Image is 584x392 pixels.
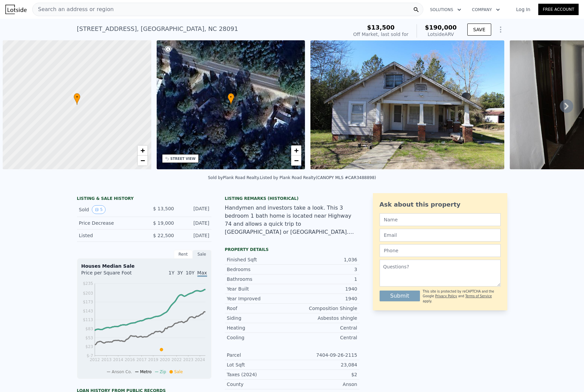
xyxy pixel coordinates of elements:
[174,250,193,259] div: Rent
[140,156,145,165] span: −
[425,4,467,16] button: Solutions
[85,336,93,340] tspan: $53
[74,93,80,105] div: •
[260,175,376,180] div: Listed by Plank Road Realty (CANOPY MLS #CAR3488898)
[380,200,501,209] div: Ask about this property
[208,175,260,180] div: Sold by Plank Road Realty .
[174,369,183,374] span: Sale
[228,94,234,100] span: •
[140,146,145,155] span: +
[227,276,292,282] div: Bathrooms
[83,309,93,313] tspan: $143
[153,233,174,238] span: $ 22,500
[291,145,301,156] a: Zoom in
[227,361,292,368] div: Lot Sqft
[228,93,234,105] div: •
[292,315,357,321] div: Asbestos shingle
[380,244,501,257] input: Phone
[292,381,357,388] div: Anson
[79,232,139,239] div: Listed
[292,361,357,368] div: 23,084
[160,357,170,362] tspan: 2020
[138,156,148,166] a: Zoom out
[494,23,507,36] button: Show Options
[160,369,166,374] span: Zip
[79,205,139,214] div: Sold
[193,250,211,259] div: Sale
[292,286,357,292] div: 1940
[74,94,80,100] span: •
[292,276,357,282] div: 1
[292,305,357,312] div: Composition Shingle
[81,269,144,280] div: Price per Square Foot
[170,156,196,161] div: STREET VIEW
[138,145,148,156] a: Zoom in
[538,4,579,15] a: Free Account
[77,24,238,34] div: [STREET_ADDRESS] , [GEOGRAPHIC_DATA] , NC 28091
[227,256,292,263] div: Finished Sqft
[5,5,27,14] img: Lotside
[227,286,292,292] div: Year Built
[171,357,182,362] tspan: 2022
[467,4,505,16] button: Company
[227,352,292,358] div: Parcel
[367,24,395,31] span: $13,500
[380,229,501,242] input: Email
[112,369,132,374] span: Anson Co.
[292,256,357,263] div: 1,036
[113,357,123,362] tspan: 2014
[227,371,292,378] div: Taxes (2024)
[292,334,357,341] div: Central
[180,205,209,214] div: [DATE]
[292,266,357,273] div: 3
[85,326,93,331] tspan: $83
[425,24,457,31] span: $190,000
[467,24,491,36] button: SAVE
[435,294,457,298] a: Privacy Policy
[92,205,106,214] button: View historical data
[227,315,292,321] div: Siding
[136,357,147,362] tspan: 2017
[195,357,205,362] tspan: 2024
[227,334,292,341] div: Cooling
[227,295,292,302] div: Year Improved
[225,196,359,201] div: Listing Remarks (Historical)
[85,344,93,349] tspan: $23
[83,300,93,304] tspan: $173
[33,5,114,13] span: Search an address or region
[79,220,139,226] div: Price Decrease
[153,206,174,211] span: $ 13,500
[186,270,194,275] span: 10Y
[140,369,151,374] span: Metro
[83,291,93,296] tspan: $203
[227,266,292,273] div: Bedrooms
[292,371,357,378] div: $2
[225,247,359,252] div: Property details
[197,270,207,277] span: Max
[81,263,207,269] div: Houses Median Sale
[86,353,93,358] tspan: $-7
[101,357,112,362] tspan: 2013
[423,289,500,304] div: This site is protected by reCAPTCHA and the Google and apply.
[291,156,301,166] a: Zoom out
[292,352,357,358] div: 7404-09-26-2115
[380,291,420,301] button: Submit
[508,6,538,13] a: Log In
[83,317,93,322] tspan: $113
[89,357,100,362] tspan: 2012
[183,357,193,362] tspan: 2023
[310,40,504,169] img: Sale: 78768504 Parcel: 67468914
[153,220,174,226] span: $ 19,000
[353,31,408,38] div: Off Market, last sold for
[292,295,357,302] div: 1940
[77,196,211,203] div: LISTING & SALE HISTORY
[148,357,158,362] tspan: 2019
[168,270,174,275] span: 1Y
[465,294,492,298] a: Terms of Service
[83,281,93,286] tspan: $235
[180,232,209,239] div: [DATE]
[294,146,299,155] span: +
[177,270,183,275] span: 3Y
[225,204,359,236] div: Handymen and investors take a look. This 3 bedroom 1 bath home is located near Highway 74 and all...
[180,220,209,226] div: [DATE]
